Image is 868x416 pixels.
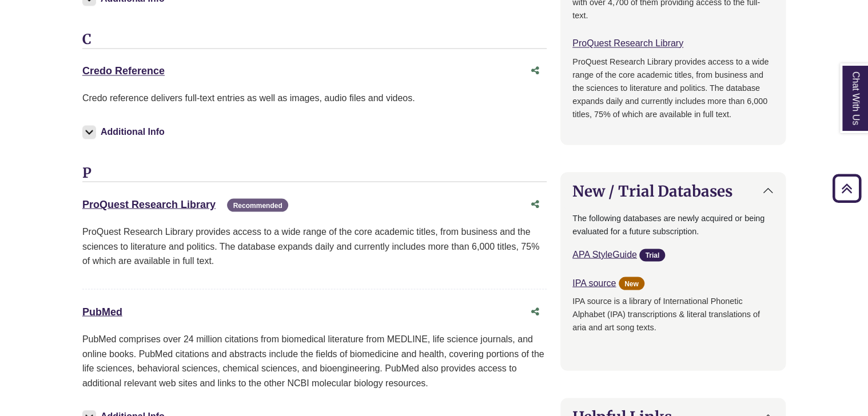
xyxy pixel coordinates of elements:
[82,165,547,182] h3: P
[572,38,683,48] a: ProQuest Research Library
[572,294,774,347] p: IPA source is a library of International Phonetic Alphabet (IPA) transcriptions & literal transla...
[82,306,122,317] a: PubMed
[524,60,547,82] button: Share this database
[82,224,547,268] p: ProQuest Research Library provides access to a wide range of the core academic titles, from busin...
[619,277,644,290] span: New
[561,173,785,209] button: New / Trial Databases
[82,198,216,210] a: ProQuest Research Library
[572,278,616,287] a: IPA source
[82,31,547,49] h3: C
[639,249,665,262] span: Trial
[572,249,637,259] a: APA StyleGuide
[524,193,547,215] button: Share this database
[829,181,865,196] a: Back to Top
[82,124,168,140] button: Additional Info
[524,301,547,322] button: Share this database
[227,198,288,211] span: Recommended
[572,211,774,238] p: The following databases are newly acquired or being evaluated for a future subscription.
[82,91,547,106] p: Credo reference delivers full-text entries as well as images, audio files and videos.
[82,65,165,77] a: Credo Reference
[572,55,774,121] p: ProQuest Research Library provides access to a wide range of the core academic titles, from busin...
[82,331,547,390] p: PubMed comprises over 24 million citations from biomedical literature from MEDLINE, life science ...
